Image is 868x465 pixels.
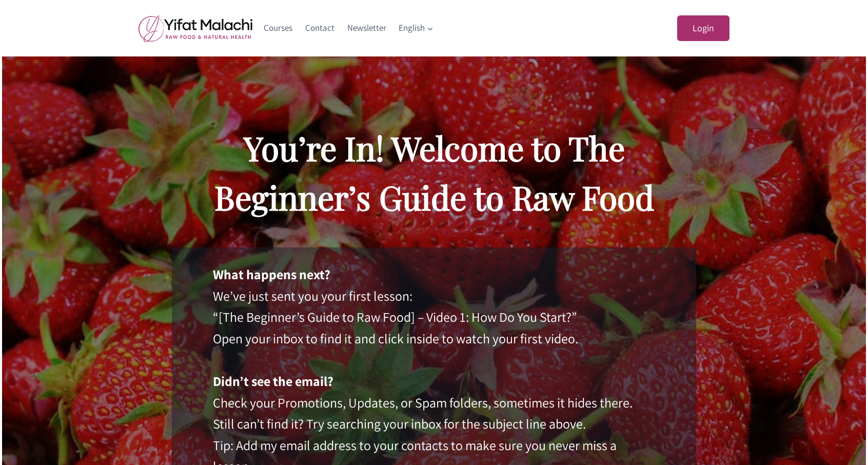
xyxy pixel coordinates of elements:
a: Courses [258,16,299,41]
strong: Didn’t see the email? [213,372,333,390]
a: Login [677,15,729,42]
a: English [392,16,440,41]
img: yifat_logo41_en.png [139,15,252,42]
nav: Primary Navigation [258,16,440,41]
strong: What happens next? [213,265,330,283]
h2: You’re In! Welcome to The Beginner’s Guide to Raw Food [172,123,696,222]
span: English [399,21,433,35]
a: Contact [299,16,341,41]
a: Newsletter [341,16,392,41]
